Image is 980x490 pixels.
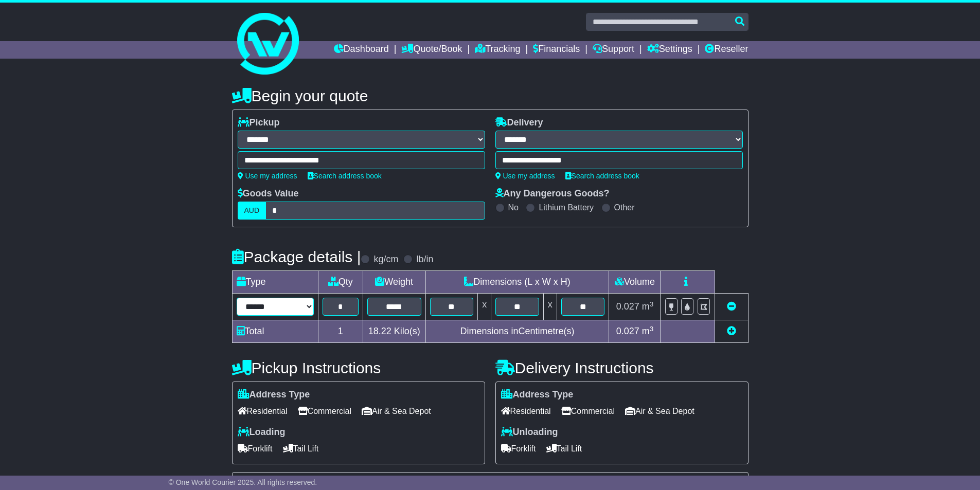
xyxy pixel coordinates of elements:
a: Use my address [495,172,555,180]
span: Residential [501,403,551,419]
td: Weight [363,271,425,294]
td: Dimensions (L x W x H) [425,271,609,294]
label: Unloading [501,427,558,438]
a: Settings [647,41,692,59]
h4: Delivery Instructions [495,359,749,376]
td: Qty [318,271,363,294]
label: Address Type [238,389,310,401]
td: x [543,294,557,320]
a: Quote/Book [401,41,462,59]
span: Air & Sea Depot [625,403,694,419]
a: Use my address [238,172,297,180]
label: lb/in [416,254,433,265]
label: Delivery [495,117,543,129]
td: x [478,294,491,320]
label: Pickup [238,117,280,129]
td: Total [232,320,318,343]
td: Dimensions in Centimetre(s) [425,320,609,343]
a: Reseller [705,41,748,59]
h4: Begin your quote [232,87,749,104]
span: Forklift [238,441,273,457]
a: Support [593,41,634,59]
span: 18.22 [368,326,391,336]
label: AUD [238,202,266,220]
span: 0.027 [616,301,639,312]
a: Remove this item [727,301,736,312]
a: Financials [533,41,580,59]
span: Residential [238,403,288,419]
a: Dashboard [334,41,389,59]
span: © One World Courier 2025. All rights reserved. [169,478,317,486]
label: Any Dangerous Goods? [495,188,610,199]
td: 1 [318,320,363,343]
sup: 3 [650,325,654,333]
sup: 3 [650,300,654,308]
span: Commercial [561,403,615,419]
span: Forklift [501,441,536,457]
label: Address Type [501,389,574,401]
span: Tail Lift [283,441,319,457]
a: Add new item [727,326,736,336]
span: Tail Lift [546,441,582,457]
span: Air & Sea Depot [362,403,431,419]
label: Loading [238,427,286,438]
a: Search address book [308,172,382,180]
label: Lithium Battery [539,203,594,212]
td: Kilo(s) [363,320,425,343]
span: m [642,326,654,336]
label: kg/cm [373,254,398,265]
span: m [642,301,654,312]
span: Commercial [298,403,351,419]
label: No [508,203,519,212]
span: 0.027 [616,326,639,336]
label: Other [614,203,635,212]
a: Search address book [565,172,639,180]
h4: Pickup Instructions [232,359,485,376]
label: Goods Value [238,188,299,199]
a: Tracking [475,41,520,59]
h4: Package details | [232,248,361,265]
td: Type [232,271,318,294]
td: Volume [609,271,661,294]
